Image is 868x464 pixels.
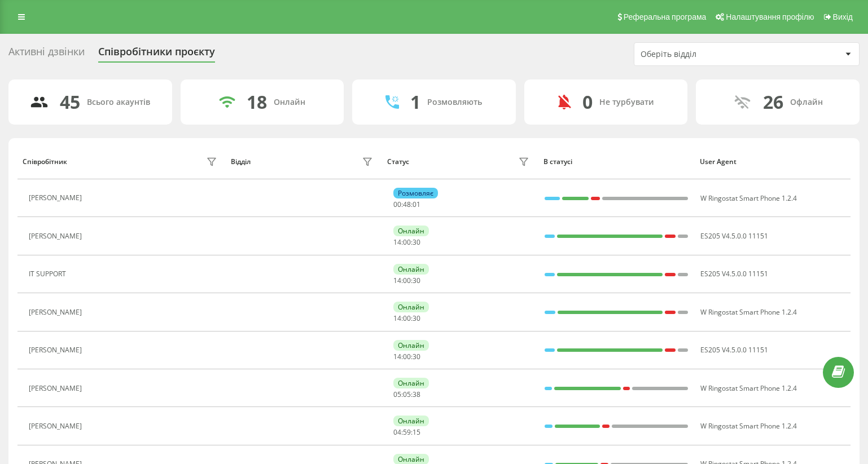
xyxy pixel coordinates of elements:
[700,345,768,355] span: ES205 V4.5.0.0 11151
[413,200,420,209] span: 01
[410,91,420,113] div: 1
[403,237,411,247] span: 00
[393,428,420,436] div: : :
[641,50,775,59] div: Оберіть відділ
[393,427,401,437] span: 04
[393,315,420,322] div: : :
[98,46,215,63] div: Співробітники проєкту
[700,158,845,166] div: User Agent
[543,158,689,166] div: В статусі
[29,422,85,430] div: [PERSON_NAME]
[393,353,420,361] div: : :
[700,193,797,203] span: W Ringostat Smart Phone 1.2.4
[403,427,411,437] span: 59
[29,346,85,354] div: [PERSON_NAME]
[60,91,80,113] div: 45
[624,12,707,21] span: Реферальна програма
[393,226,429,236] div: Онлайн
[393,391,420,399] div: : :
[413,276,420,285] span: 30
[393,277,420,285] div: : :
[231,158,251,166] div: Відділ
[393,188,438,198] div: Розмовляє
[29,232,85,240] div: [PERSON_NAME]
[413,352,420,361] span: 30
[29,194,85,202] div: [PERSON_NAME]
[274,98,305,107] div: Онлайн
[403,200,411,209] span: 48
[393,237,401,247] span: 14
[29,270,69,278] div: IT SUPPORT
[29,385,85,392] div: [PERSON_NAME]
[700,383,797,393] span: W Ringostat Smart Phone 1.2.4
[393,264,429,275] div: Онлайн
[387,158,409,166] div: Статус
[413,427,420,437] span: 15
[393,313,401,323] span: 14
[393,201,420,209] div: : :
[403,352,411,361] span: 00
[763,91,783,113] div: 26
[700,307,797,317] span: W Ringostat Smart Phone 1.2.4
[393,302,429,312] div: Онлайн
[582,91,593,113] div: 0
[393,390,401,399] span: 05
[247,91,267,113] div: 18
[700,421,797,431] span: W Ringostat Smart Phone 1.2.4
[8,46,85,63] div: Активні дзвінки
[726,12,814,21] span: Налаштування профілю
[413,313,420,323] span: 30
[700,269,768,279] span: ES205 V4.5.0.0 11151
[393,276,401,285] span: 14
[393,416,429,426] div: Онлайн
[403,390,411,399] span: 05
[790,98,823,107] div: Офлайн
[393,238,420,246] div: : :
[427,98,482,107] div: Розмовляють
[413,390,420,399] span: 38
[599,98,654,107] div: Не турбувати
[29,308,85,316] div: [PERSON_NAME]
[413,237,420,247] span: 30
[393,378,429,388] div: Онлайн
[403,276,411,285] span: 00
[700,231,768,241] span: ES205 V4.5.0.0 11151
[393,200,401,209] span: 00
[393,340,429,351] div: Онлайн
[23,158,67,166] div: Співробітник
[833,12,853,21] span: Вихід
[87,98,150,107] div: Всього акаунтів
[393,352,401,361] span: 14
[403,313,411,323] span: 00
